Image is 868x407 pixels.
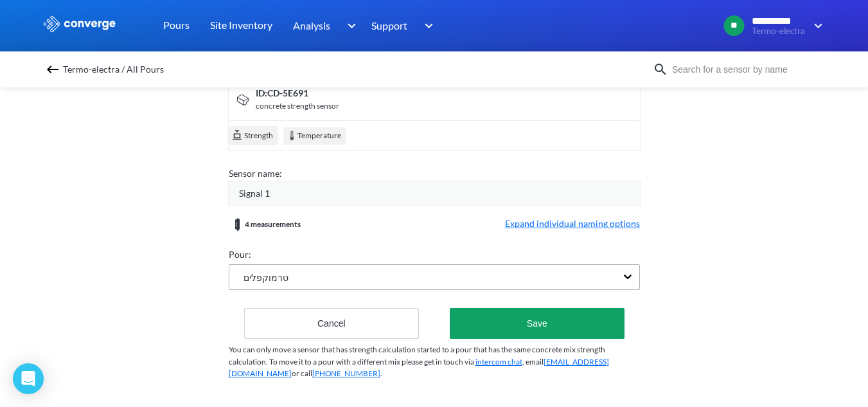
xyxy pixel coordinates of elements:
[45,62,60,77] img: backspace.svg
[668,62,824,77] input: Search for a sensor by name
[13,363,44,394] div: Open Intercom Messenger
[42,15,117,32] img: logo_ewhite.svg
[505,217,640,232] span: Expand individual naming options
[475,357,522,366] a: intercom chat
[229,167,640,181] div: Sensor name:
[229,217,301,232] div: 4 measurements
[293,17,330,33] span: Analysis
[229,248,640,262] div: Pour:
[229,271,288,285] span: טרמוקפלים
[371,17,407,33] span: Support
[256,86,339,100] div: ID: CD-5E691
[243,130,273,143] span: Strength
[416,18,437,33] img: downArrow.svg
[235,92,251,107] img: signal-icon.svg
[286,130,297,141] img: temperature.svg
[244,308,420,339] button: Cancel
[231,129,243,140] img: cube.svg
[283,127,346,145] div: Temperature
[229,344,640,380] p: You can only move a sensor that has strength calculation started to a pour that has the same conc...
[229,217,245,232] img: measurements-group.svg
[256,100,339,113] div: concrete strength sensor
[450,308,624,339] button: Save
[312,368,380,378] a: [PHONE_NUMBER]
[63,60,164,78] span: Termo-electra / All Pours
[806,18,826,33] img: downArrow.svg
[752,26,806,36] span: Termo-electra
[653,62,668,77] img: icon-search.svg
[239,186,270,201] span: Signal 1
[339,18,359,33] img: downArrow.svg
